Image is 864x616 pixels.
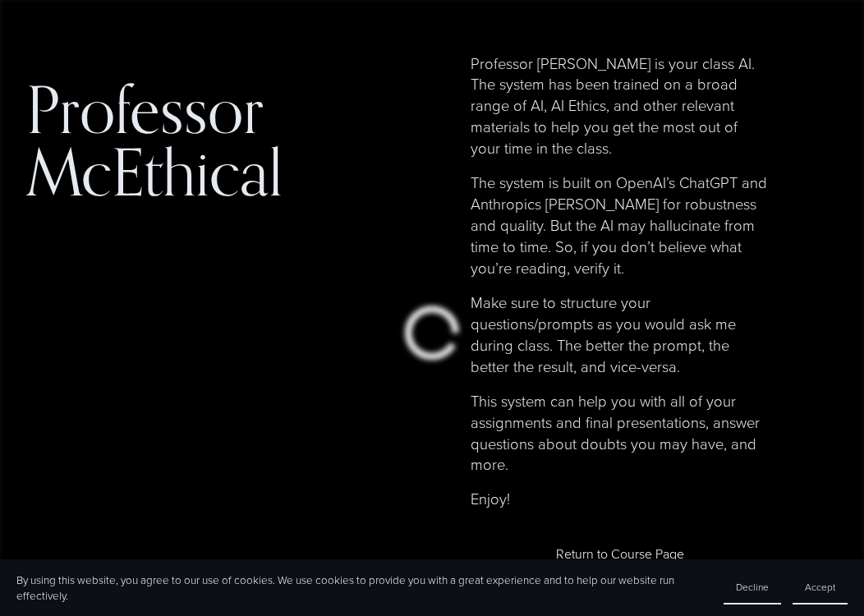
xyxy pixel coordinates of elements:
button: Decline [724,571,781,605]
div: McEthical [26,141,283,204]
div: Professor [26,79,264,141]
span: Accept [805,580,835,594]
a: Return to Course Page [540,519,701,590]
p: The system is built on OpenAI’s ChatGPT and Anthropics [PERSON_NAME] for robustness and quality. ... [471,172,770,279]
p: By using this website, you agree to our use of cookies. We use cookies to provide you with a grea... [16,572,707,604]
p: This system can help you with all of your assignments and final presentations, answer questions a... [471,391,770,476]
button: Accept [793,571,848,605]
p: Professor [PERSON_NAME] is your class AI. The system has been trained on a broad range of AI, AI ... [471,53,770,160]
p: Make sure to structure your questions/prompts as you would ask me during class. The better the pr... [471,292,770,378]
p: Enjoy! [471,489,770,510]
span: Decline [736,580,769,594]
